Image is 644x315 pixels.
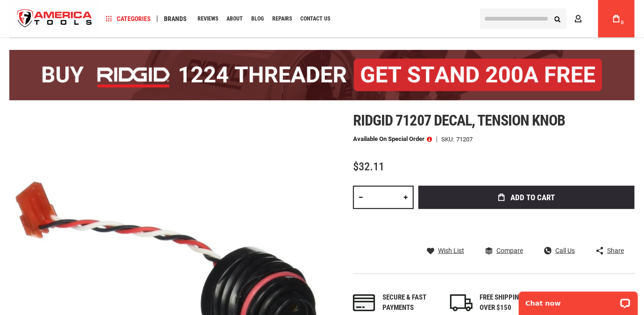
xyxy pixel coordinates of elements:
span: Wish List [438,247,464,254]
a: Repairs [268,13,296,25]
span: Categories [106,15,151,22]
div: 71207 [456,136,473,142]
iframe: Secure express checkout frame [417,212,637,239]
iframe: LiveChat chat widget [513,286,644,315]
span: Reviews [198,16,218,21]
a: Compare [485,246,523,255]
a: Contact Us [296,13,334,25]
img: payments [353,294,375,311]
img: America Tools [9,1,100,36]
a: store logo [9,1,100,36]
img: shipping [450,294,473,311]
span: $32.11 [353,160,384,173]
span: Ridgid 71207 decal, tension knob [353,112,565,129]
p: Available on Special Order [353,136,432,142]
span: Repairs [272,16,292,21]
a: Categories [102,13,155,25]
button: Search [549,10,566,28]
span: Compare [496,247,523,254]
span: Contact Us [300,16,330,21]
span: Call Us [555,247,575,254]
div: FREE SHIPPING OVER $150 [480,293,538,313]
a: Wish List [427,246,464,255]
span: Brands [164,15,187,22]
span: Share [607,247,624,254]
strong: SKU [441,136,456,142]
a: About [222,13,247,25]
a: Blog [247,13,268,25]
span: About [226,16,243,21]
span: Add to Cart [511,194,555,202]
button: Add to Cart [418,186,635,209]
a: Reviews [193,13,222,25]
a: Call Us [544,246,575,255]
img: BOGO: Buy the RIDGID® 1224 Threader (26092), get the 92467 200A Stand FREE! [9,50,635,100]
span: Blog [251,16,264,21]
a: Brands [160,13,191,25]
div: Secure & fast payments [382,293,441,313]
span: 0 [621,20,624,25]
